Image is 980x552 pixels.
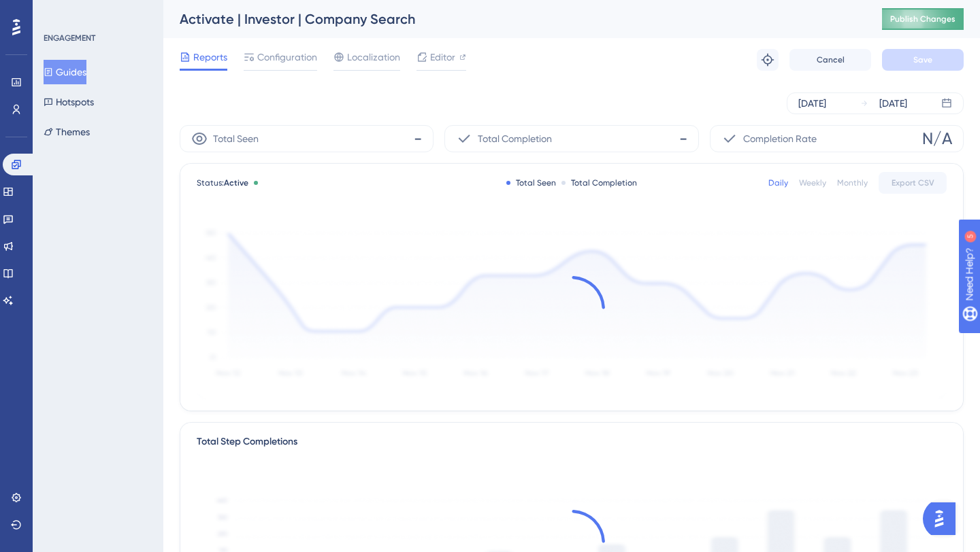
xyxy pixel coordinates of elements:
[882,8,964,30] button: Publish Changes
[879,172,947,194] button: Export CSV
[799,177,826,188] div: Weekly
[180,10,848,29] div: Activate | Investor | Company Search
[347,49,400,65] span: Localization
[817,54,845,65] span: Cancel
[768,177,788,188] div: Daily
[890,14,955,24] span: Publish Changes
[213,131,259,147] span: Total Seen
[743,131,817,147] span: Completion Rate
[679,128,687,150] span: -
[44,33,95,44] div: ENGAGEMENT
[478,131,552,147] span: Total Completion
[892,177,934,188] span: Export CSV
[923,498,964,539] iframe: UserGuiding AI Assistant Launcher
[44,120,90,144] button: Themes
[44,60,86,84] button: Guides
[95,7,99,18] div: 5
[837,177,868,188] div: Monthly
[913,54,932,65] span: Save
[414,128,422,150] span: -
[32,3,85,20] span: Need Help?
[44,90,94,114] button: Hotspots
[879,95,907,111] div: [DATE]
[430,49,455,65] span: Editor
[193,49,227,65] span: Reports
[197,177,248,188] span: Status:
[506,177,556,188] div: Total Seen
[197,434,297,450] div: Total Step Completions
[798,95,826,111] div: [DATE]
[789,49,871,71] button: Cancel
[257,49,317,65] span: Configuration
[224,178,248,188] span: Active
[561,177,637,188] div: Total Completion
[882,49,964,71] button: Save
[922,128,952,150] span: N/A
